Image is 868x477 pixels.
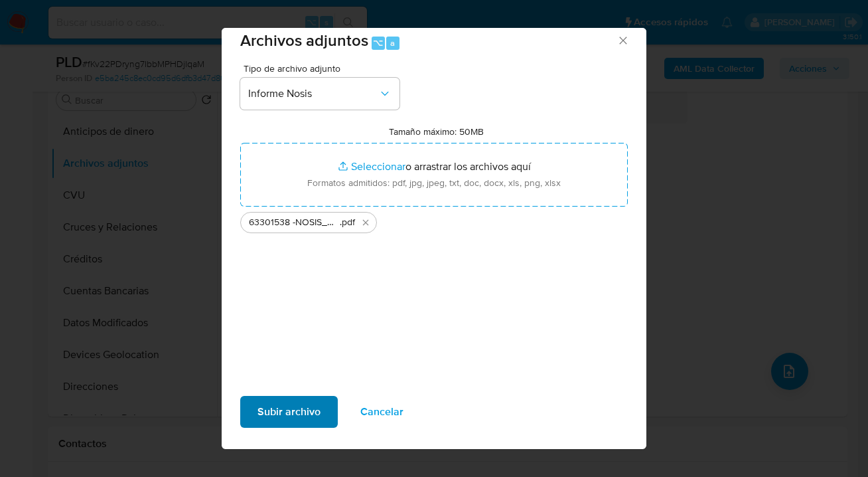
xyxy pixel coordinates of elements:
[343,396,421,428] button: Cancelar
[389,126,484,138] label: Tamaño máximo: 50MB
[240,207,628,233] ul: Archivos seleccionados
[616,34,628,46] button: Cerrar
[244,64,403,73] span: Tipo de archivo adjunto
[358,215,374,231] button: Eliminar 63301538 -NOSIS_Manager_InformeIndividual_20233952940_620658_20250808180902.pdf
[257,397,321,427] span: Subir archivo
[373,37,383,49] span: ⌥
[340,216,355,229] span: .pdf
[240,78,399,110] button: Informe Nosis
[390,37,395,49] span: a
[240,29,368,52] span: Archivos adjuntos
[360,397,403,427] span: Cancelar
[248,87,378,100] span: Informe Nosis
[249,216,340,229] span: 63301538 -NOSIS_Manager_InformeIndividual_20233952940_620658_20250808180902
[240,396,338,428] button: Subir archivo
